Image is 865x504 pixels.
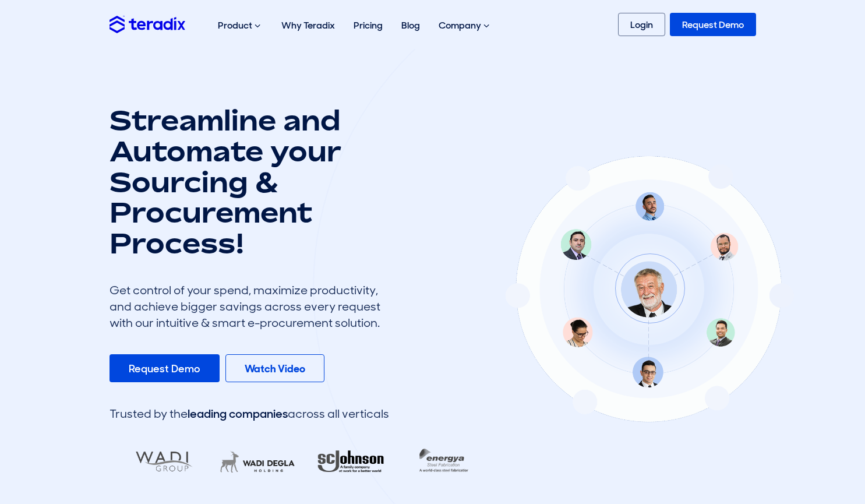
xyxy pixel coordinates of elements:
[245,362,305,376] b: Watch Video
[188,406,288,421] span: leading companies
[110,282,389,331] div: Get control of your spend, maximize productivity, and achieve bigger savings across every request...
[110,105,389,259] h1: Streamline and Automate your Sourcing & Procurement Process!
[429,7,501,44] div: Company
[110,406,389,422] div: Trusted by the across all verticals
[670,13,756,36] a: Request Demo
[344,7,392,44] a: Pricing
[272,7,344,44] a: Why Teradix
[209,7,272,44] div: Product
[225,354,324,382] a: Watch Video
[392,7,429,44] a: Blog
[110,16,185,33] img: Teradix logo
[618,13,665,36] a: Login
[301,443,395,481] img: RA
[207,443,302,481] img: LifeMakers
[110,354,220,382] a: Request Demo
